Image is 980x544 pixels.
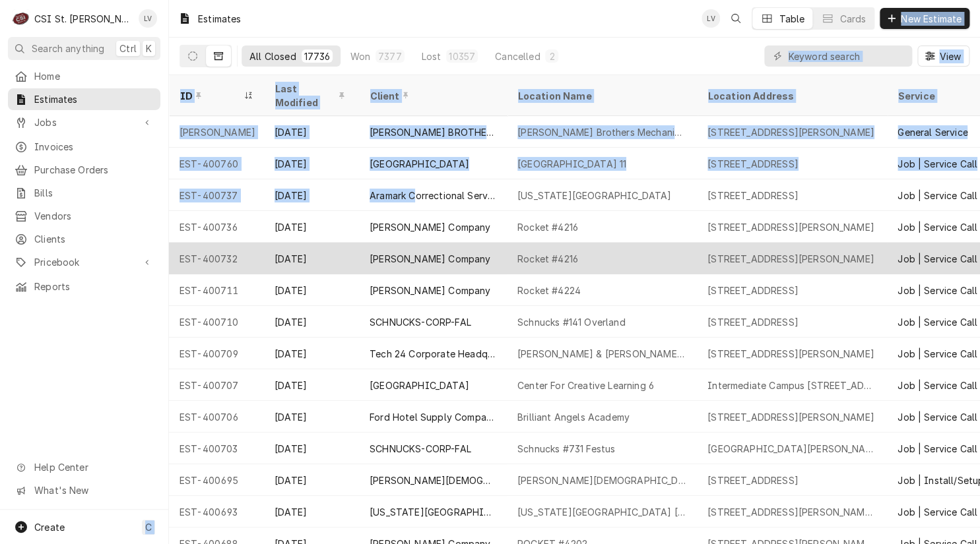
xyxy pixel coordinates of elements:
[517,189,671,202] div: [US_STATE][GEOGRAPHIC_DATA]
[880,8,969,29] button: New Estimate
[34,92,154,106] span: Estimates
[34,186,154,200] span: Bills
[898,125,967,139] div: General Service
[517,125,686,139] div: [PERSON_NAME] Brothers Mechanical
[370,284,490,297] div: [PERSON_NAME] Company
[707,473,799,487] div: [STREET_ADDRESS]
[898,410,977,424] div: Job | Service Call
[917,45,969,67] button: View
[139,9,157,28] div: LV
[370,315,471,329] div: SCHNUCKS-CORP-FAL
[34,209,154,223] span: Vendors
[34,12,131,26] div: CSI St. [PERSON_NAME]
[34,140,154,154] span: Invoices
[936,49,964,63] span: View
[517,347,686,361] div: [PERSON_NAME] & [PERSON_NAME] #2074 [GEOGRAPHIC_DATA]
[169,306,264,338] div: EST-400710
[34,522,65,533] span: Create
[517,378,654,392] div: Center For Creative Learning 6
[725,8,746,29] button: Open search
[8,205,160,227] a: Vendors
[169,433,264,464] div: EST-400703
[264,338,359,369] div: [DATE]
[249,49,296,63] div: All Closed
[370,125,496,139] div: [PERSON_NAME] BROTHERS MECHANICAL
[779,12,804,26] div: Table
[264,148,359,179] div: [DATE]
[517,284,581,297] div: Rocket #4224
[898,347,977,361] div: Job | Service Call
[517,410,630,424] div: Brilliant Angels Academy
[34,69,154,83] span: Home
[702,9,720,28] div: Lisa Vestal's Avatar
[8,136,160,158] a: Invoices
[707,347,874,361] div: [STREET_ADDRESS][PERSON_NAME]
[169,179,264,211] div: EST-400737
[898,315,977,329] div: Job | Service Call
[898,378,977,392] div: Job | Service Call
[517,442,615,456] div: Schnucks #731 Festus
[707,89,874,103] div: Location Address
[370,347,496,361] div: Tech 24 Corporate Headquarters
[378,49,402,63] div: 7377
[707,442,876,456] div: [GEOGRAPHIC_DATA][PERSON_NAME][PERSON_NAME]
[707,220,874,234] div: [STREET_ADDRESS][PERSON_NAME]
[898,220,977,234] div: Job | Service Call
[350,49,370,63] div: Won
[707,378,876,392] div: Intermediate Campus [STREET_ADDRESS]
[707,410,874,424] div: [STREET_ADDRESS][PERSON_NAME]
[370,378,469,392] div: [GEOGRAPHIC_DATA]
[839,12,866,26] div: Cards
[145,520,152,534] span: C
[788,45,905,67] input: Keyword search
[8,111,160,133] a: Go to Jobs
[702,9,720,28] div: LV
[422,49,441,63] div: Lost
[169,243,264,274] div: EST-400732
[898,157,977,171] div: Job | Service Call
[264,464,359,496] div: [DATE]
[264,243,359,274] div: [DATE]
[8,159,160,181] a: Purchase Orders
[707,189,799,202] div: [STREET_ADDRESS]
[370,473,496,487] div: [PERSON_NAME][DEMOGRAPHIC_DATA]
[370,189,496,202] div: Aramark Correctional Services
[8,228,160,250] a: Clients
[8,65,160,87] a: Home
[370,252,490,266] div: [PERSON_NAME] Company
[169,369,264,401] div: EST-400707
[370,89,494,103] div: Client
[169,401,264,433] div: EST-400706
[8,479,160,501] a: Go to What's New
[34,163,154,177] span: Purchase Orders
[707,252,874,266] div: [STREET_ADDRESS][PERSON_NAME]
[180,89,240,103] div: ID
[370,442,471,456] div: SCHNUCKS-CORP-FAL
[370,410,496,424] div: Ford Hotel Supply Company
[8,276,160,297] a: Reports
[517,315,626,329] div: Schnucks #141 Overland
[517,220,578,234] div: Rocket #4216
[264,401,359,433] div: [DATE]
[275,82,346,109] div: Last Modified
[264,274,359,306] div: [DATE]
[264,433,359,464] div: [DATE]
[898,505,977,519] div: Job | Service Call
[34,460,152,474] span: Help Center
[264,116,359,148] div: [DATE]
[32,42,104,55] span: Search anything
[898,12,964,26] span: New Estimate
[517,157,626,171] div: [GEOGRAPHIC_DATA] 11
[264,211,359,243] div: [DATE]
[707,125,874,139] div: [STREET_ADDRESS][PERSON_NAME]
[517,505,686,519] div: [US_STATE][GEOGRAPHIC_DATA] [PERSON_NAME]
[495,49,540,63] div: Cancelled
[370,505,496,519] div: [US_STATE][GEOGRAPHIC_DATA] [PERSON_NAME]
[34,255,134,269] span: Pricebook
[12,9,30,28] div: CSI St. Louis's Avatar
[707,157,799,171] div: [STREET_ADDRESS]
[517,89,684,103] div: Location Name
[707,505,876,519] div: [STREET_ADDRESS][PERSON_NAME][PERSON_NAME]
[548,49,556,63] div: 2
[169,338,264,369] div: EST-400709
